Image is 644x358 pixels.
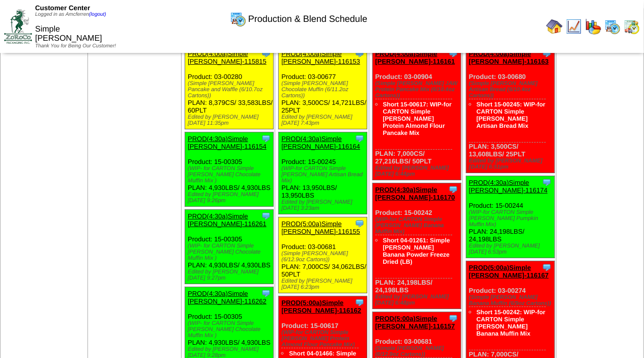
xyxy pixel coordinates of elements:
[469,50,549,65] a: PROD(4:00a)Simple [PERSON_NAME]-116163
[35,43,116,49] span: Thank You for Being Our Customer!
[35,12,106,17] span: Logged in as Amcferren
[624,18,640,35] img: calendarinout.gif
[281,278,367,290] div: Edited by [PERSON_NAME] [DATE] 6:23pm
[35,4,90,12] span: Customer Center
[4,9,32,43] img: ZoRoCo_Logo(Green%26Foil)%20jpg.webp
[469,243,554,255] div: Edited by [PERSON_NAME] [DATE] 6:53pm
[466,176,554,258] div: Product: 15-00244 PLAN: 24,198LBS / 24,198LBS
[604,18,621,35] img: calendarprod.gif
[281,251,367,263] div: (Simple [PERSON_NAME] (6/12.9oz Cartons))
[281,166,367,184] div: (WIP-for CARTON Simple [PERSON_NAME] Artisan Bread Mix)
[279,217,367,293] div: Product: 03-00681 PLAN: 7,000CS / 34,062LBS / 50PLT
[188,166,273,184] div: (WIP- for CARTON Simple [PERSON_NAME] Chocolate Muffin Mix )
[542,177,552,187] img: Tooltip
[375,315,455,330] a: PROD(5:00a)Simple [PERSON_NAME]-116157
[188,212,267,228] a: PROD(4:30a)Simple [PERSON_NAME]-116261
[281,114,367,126] div: Edited by [PERSON_NAME] [DATE] 7:43pm
[466,47,554,173] div: Product: 03-00680 PLAN: 3,500CS / 13,608LBS / 25PLT
[281,220,360,235] a: PROD(5:00a)Simple [PERSON_NAME]-116155
[469,158,554,170] div: Edited by [PERSON_NAME] [DATE] 6:51pm
[546,18,563,35] img: home.gif
[469,179,548,194] a: PROD(4:30a)Simple [PERSON_NAME]-116174
[185,47,274,129] div: Product: 03-00280 PLAN: 8,379CS / 33,583LBS / 60PLT
[469,209,554,228] div: (WIP-for CARTON Simple [PERSON_NAME] Pumpkin Muffin Mix)
[261,288,271,298] img: Tooltip
[188,135,267,150] a: PROD(4:30a)Simple [PERSON_NAME]-116154
[281,135,360,150] a: PROD(4:30a)Simple [PERSON_NAME]-116164
[477,309,545,337] a: Short 15-00242: WIP-for CARTON Simple [PERSON_NAME] Banana Muffin Mix
[188,269,273,281] div: Edited by [PERSON_NAME] [DATE] 9:27pm
[375,80,461,99] div: (Simple [PERSON_NAME] JAW Protein Pancake Mix (6/10.4oz Cartons))
[469,80,554,99] div: (Simple [PERSON_NAME] Artisan Bread (6/10.4oz Cartons))
[355,297,365,308] img: Tooltip
[248,14,367,24] span: Production & Blend Schedule
[188,243,273,261] div: (WIP- for CARTON Simple [PERSON_NAME] Chocolate Muffin Mix )
[185,132,274,207] div: Product: 15-00305 PLAN: 4,930LBS / 4,930LBS
[261,211,271,221] img: Tooltip
[89,12,106,17] a: (logout)
[469,264,549,279] a: PROD(5:00a)Simple [PERSON_NAME]-116167
[383,237,450,265] a: Short 04-01261: Simple [PERSON_NAME] Banana Powder Freeze Dried (LB)
[188,50,267,65] a: PROD(4:00a)Simple [PERSON_NAME]-115815
[448,313,458,323] img: Tooltip
[375,345,461,357] div: (Simple [PERSON_NAME] (6/12.9oz Cartons))
[585,18,601,35] img: graph.gif
[188,320,273,339] div: (WIP- for CARTON Simple [PERSON_NAME] Chocolate Muffin Mix )
[375,294,461,306] div: Edited by [PERSON_NAME] [DATE] 6:48pm
[281,80,367,99] div: (Simple [PERSON_NAME] Chocolate Muffin (6/11.2oz Cartons))
[281,329,367,348] div: (WIP-for CARTON Simple [PERSON_NAME] Protein Almond Flour Pancake Mix)
[188,80,273,99] div: (Simple [PERSON_NAME] Pancake and Waffle (6/10.7oz Cartons))
[355,218,365,229] img: Tooltip
[188,290,267,305] a: PROD(4:30a)Simple [PERSON_NAME]-116262
[542,262,552,272] img: Tooltip
[35,25,102,43] span: Simple [PERSON_NAME]
[448,184,458,195] img: Tooltip
[355,133,365,144] img: Tooltip
[281,50,360,65] a: PROD(4:00a)Simple [PERSON_NAME]-116153
[281,299,361,314] a: PROD(5:00a)Simple [PERSON_NAME]-116162
[375,216,461,235] div: (WIP-for CARTON Simple [PERSON_NAME] Banana Muffin Mix)
[477,101,545,129] a: Short 15-00245: WIP-for CARTON Simple [PERSON_NAME] Artisan Bread Mix
[372,47,461,180] div: Product: 03-00904 PLAN: 7,000CS / 27,216LBS / 50PLT
[372,183,461,309] div: Product: 15-00242 PLAN: 24,198LBS / 24,198LBS
[375,50,455,65] a: PROD(4:00a)Simple [PERSON_NAME]-116161
[185,210,274,284] div: Product: 15-00305 PLAN: 4,930LBS / 4,930LBS
[279,132,367,214] div: Product: 15-00245 PLAN: 13,950LBS / 13,950LBS
[375,165,461,177] div: Edited by [PERSON_NAME] [DATE] 6:44pm
[383,101,452,136] a: Short 15-00617: WIP-for CARTON Simple [PERSON_NAME] Protein Almond Flour Pancake Mix
[230,11,246,27] img: calendarprod.gif
[375,186,455,201] a: PROD(4:30a)Simple [PERSON_NAME]-116170
[188,191,273,204] div: Edited by [PERSON_NAME] [DATE] 9:26pm
[261,133,271,144] img: Tooltip
[188,114,273,126] div: Edited by [PERSON_NAME] [DATE] 11:35pm
[279,47,367,129] div: Product: 03-00677 PLAN: 3,500CS / 14,721LBS / 25PLT
[469,294,554,307] div: (Simple [PERSON_NAME] Banana Muffin (6/9oz Cartons))
[566,18,582,35] img: line_graph.gif
[281,199,367,211] div: Edited by [PERSON_NAME] [DATE] 3:23am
